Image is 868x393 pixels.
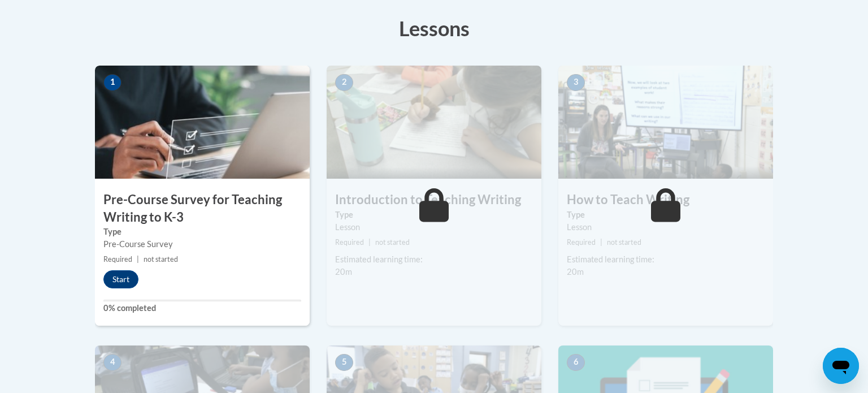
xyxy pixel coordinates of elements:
[567,267,584,277] span: 20m
[567,253,765,266] div: Estimated learning time:
[327,191,541,209] h3: Introduction to Teaching Writing
[335,209,533,221] label: Type
[567,221,765,234] div: Lesson
[558,66,773,179] img: Course Image
[103,226,301,238] label: Type
[368,238,371,247] span: |
[375,238,410,247] span: not started
[103,74,121,91] span: 1
[144,255,178,264] span: not started
[335,253,533,266] div: Estimated learning time:
[95,66,310,179] img: Course Image
[103,238,301,251] div: Pre-Course Survey
[103,354,121,371] span: 4
[103,255,132,264] span: Required
[600,238,602,247] span: |
[607,238,641,247] span: not started
[335,267,352,277] span: 20m
[335,221,533,234] div: Lesson
[567,209,765,221] label: Type
[103,270,138,288] button: Start
[103,302,301,314] label: 0% completed
[95,14,773,42] h3: Lessons
[335,74,353,91] span: 2
[567,238,596,247] span: Required
[558,191,773,209] h3: How to Teach Writing
[823,348,859,384] iframe: Button to launch messaging window
[95,191,310,226] h3: Pre-Course Survey for Teaching Writing to K-3
[335,354,353,371] span: 5
[335,238,364,247] span: Required
[137,255,139,264] span: |
[567,354,585,371] span: 6
[567,74,585,91] span: 3
[327,66,541,179] img: Course Image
